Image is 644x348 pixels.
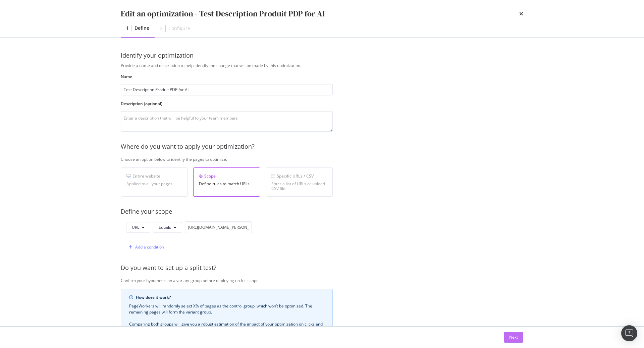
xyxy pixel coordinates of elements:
[153,222,182,233] button: Equals
[121,63,556,68] div: Provide a name and description to help identify the change that will be made by this optimization.
[519,8,523,19] div: times
[126,25,129,31] div: 1
[121,84,333,95] input: Enter an optimization name to easily find it back
[199,182,255,186] div: Define rules to match URLs
[121,142,556,151] div: Where do you want to apply your optimization?
[121,278,556,283] div: Confirm your hypothesis on a variant group before deploying on full scope
[121,8,325,19] div: Edit an optimization - Test Description Produit PDP for AI
[159,224,171,230] span: Equals
[136,294,324,300] div: How does it work?
[621,325,637,341] div: Open Intercom Messenger
[132,224,139,230] span: URL
[126,173,182,179] div: Entire website
[129,303,324,333] div: PageWorkers will randomly select X% of pages as the control group, which won’t be optimized. The ...
[199,173,255,179] div: Scope
[121,207,556,216] div: Define your scope
[121,156,556,162] div: Choose an option below to identify the pages to optimize.
[121,264,556,272] div: Do you want to set up a split test?
[168,25,190,32] div: Configure
[160,25,163,32] div: 2
[121,289,333,339] div: info banner
[509,334,518,340] div: Next
[126,182,182,186] div: Applied to all your pages
[121,51,523,60] div: Identify your optimization
[271,182,327,191] div: Enter a list of URLs or upload CSV file
[135,244,164,250] div: Add a condition
[121,101,333,107] label: Description (optional)
[126,222,150,233] button: URL
[135,25,149,31] div: Define
[504,332,523,343] button: Next
[271,173,327,179] div: Specific URLs / CSV
[126,242,164,253] button: Add a condition
[121,74,333,79] label: Name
